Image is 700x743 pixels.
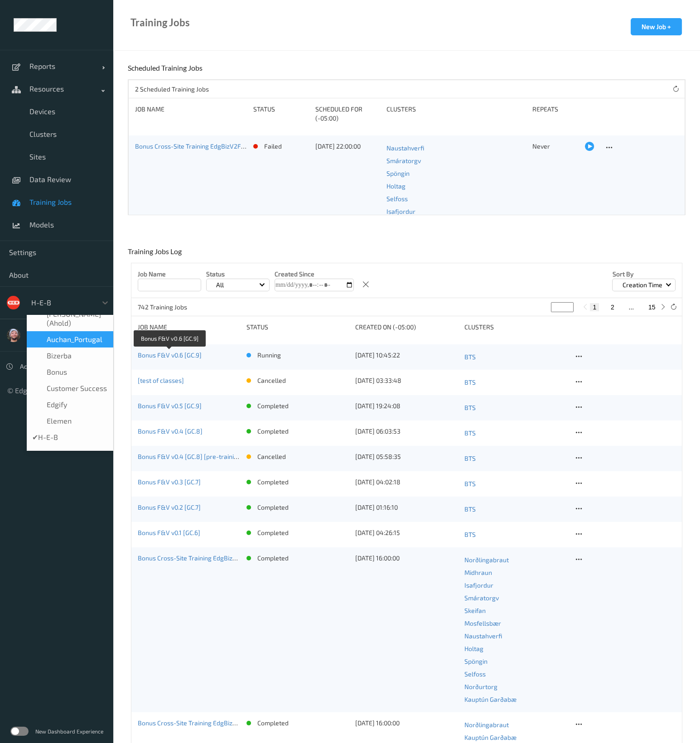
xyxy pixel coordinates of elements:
[257,554,289,563] p: completed
[464,478,567,490] a: BTS
[464,323,567,332] div: clusters
[138,376,184,384] a: [test of classes]
[464,592,567,604] a: Smáratorgv
[135,142,272,150] a: Bonus Cross-Site Training EdgBizV2F v1.8 [GC.6]
[464,452,567,465] a: BTS
[138,719,311,727] a: Bonus Cross-Site Training EdgBizV2F v1.7 [GC.6] [DATE] 21:00
[138,303,206,312] p: 742 Training Jobs
[464,351,567,363] a: BTS
[138,554,312,562] a: Bonus Cross-Site Training EdgBizV2F v1.8 [GC.6] [DATE] 21:00
[386,154,526,167] a: Smáratorgv
[464,376,567,389] a: BTS
[138,529,200,536] a: Bonus F&V v0.1 [GC.6]
[386,205,526,218] a: Isafjordur
[355,323,458,332] div: Created On (-05:00)
[257,376,286,385] p: cancelled
[246,323,349,332] div: status
[464,427,567,439] a: BTS
[138,427,203,435] a: Bonus F&V v0.4 [GC.8]
[355,503,458,512] div: [DATE] 01:16:10
[128,247,184,263] div: Training Jobs Log
[464,693,567,706] a: Kauptún Garðabæ
[355,351,458,360] div: [DATE] 10:45:22
[464,528,567,541] a: BTS
[275,270,354,279] p: Created Since
[464,719,567,731] a: Norðlingabraut
[138,270,201,279] p: Job Name
[532,105,579,123] div: Repeats
[257,719,289,728] p: completed
[626,303,637,311] button: ...
[257,351,281,360] p: running
[386,167,526,180] a: Spöngin
[355,478,458,487] div: [DATE] 04:02:18
[257,452,286,461] p: cancelled
[532,142,550,150] span: Never
[257,528,289,537] p: completed
[464,630,567,642] a: Naustahverfi
[355,554,458,563] div: [DATE] 16:00:00
[257,503,289,512] p: completed
[464,642,567,655] a: Holtag
[355,528,458,537] div: [DATE] 04:26:15
[355,401,458,410] div: [DATE] 19:24:08
[608,303,617,311] button: 2
[464,680,567,693] a: Norðurtorg
[464,401,567,414] a: BTS
[386,105,526,123] div: Clusters
[138,453,266,460] a: Bonus F&V v0.4 [GC.8] [pre-training job test]
[355,427,458,436] div: [DATE] 06:03:53
[631,18,682,35] button: New Job +
[138,402,202,410] a: Bonus F&V v0.5 [GC.9]
[464,668,567,680] a: Selfoss
[138,503,201,511] a: Bonus F&V v0.2 [GC.7]
[464,554,567,566] a: Norðlingabraut
[138,351,202,359] a: Bonus F&V v0.6 [GC.9]
[130,18,190,27] div: Training Jobs
[619,280,665,289] p: Creation Time
[464,617,567,630] a: Mosfellsbær
[213,280,227,289] p: All
[386,193,526,205] a: Selfoss
[464,655,567,668] a: Spöngin
[646,303,658,311] button: 15
[386,142,526,154] a: Naustahverfi
[464,503,567,516] a: BTS
[135,85,209,94] p: 2 Scheduled Training Jobs
[138,323,240,332] div: Job Name
[464,579,567,592] a: Isafjordur
[128,63,205,79] div: Scheduled Training Jobs
[138,478,201,486] a: Bonus F&V v0.3 [GC.7]
[257,401,289,410] p: completed
[612,270,676,279] p: Sort by
[135,105,246,123] div: Job Name
[264,142,282,151] p: failed
[257,427,289,436] p: completed
[355,452,458,461] div: [DATE] 05:58:35
[206,270,270,279] p: Status
[386,180,526,193] a: Holtag
[315,142,381,151] div: [DATE] 22:00:00
[464,566,567,579] a: Midhraun
[253,105,309,123] div: Status
[355,719,458,728] div: [DATE] 16:00:00
[355,376,458,385] div: [DATE] 03:33:48
[590,303,599,311] button: 1
[315,105,381,123] div: Scheduled for (-05:00)
[464,604,567,617] a: Skeifan
[257,478,289,487] p: completed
